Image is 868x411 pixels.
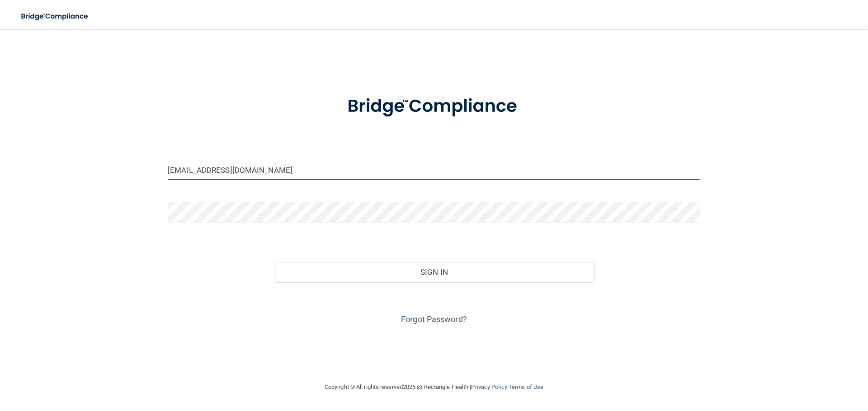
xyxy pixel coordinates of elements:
[14,7,97,26] img: bridge_compliance_login_screen.278c3ca4.svg
[471,383,507,390] a: Privacy Policy
[329,83,539,130] img: bridge_compliance_login_screen.278c3ca4.svg
[401,314,467,324] a: Forgot Password?
[168,160,700,180] input: Email
[269,373,599,402] div: Copyright © All rights reserved 2025 @ Rectangle Health | |
[509,383,543,390] a: Terms of Use
[274,262,594,282] button: Sign In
